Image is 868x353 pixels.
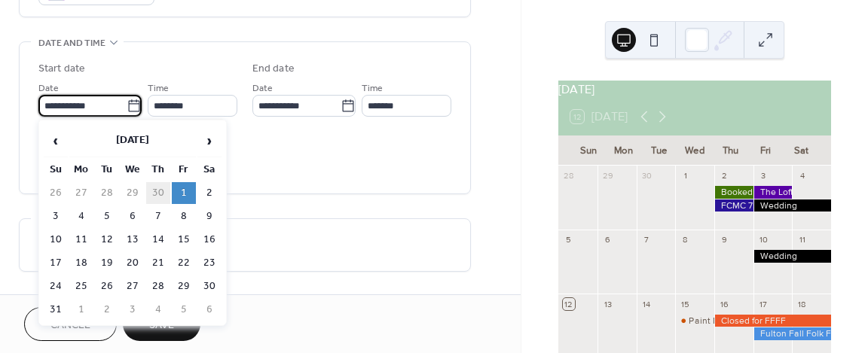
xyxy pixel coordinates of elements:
[148,81,169,96] span: Time
[796,298,808,309] div: 18
[362,81,383,96] span: Time
[44,205,68,227] td: 3
[38,81,59,96] span: Date
[44,126,67,156] span: ‹
[753,327,831,340] div: Fulton Fall Folk Festival Weekend - Venue Not Available
[44,275,68,297] td: 24
[121,159,145,181] th: We
[796,234,808,245] div: 11
[758,234,769,245] div: 10
[198,126,221,156] span: ›
[95,182,119,204] td: 28
[38,61,85,77] div: Start date
[719,234,730,245] div: 9
[563,234,574,245] div: 5
[146,252,170,274] td: 21
[197,182,222,204] td: 2
[69,182,93,204] td: 27
[714,199,753,212] div: FCMC 75th Anniversary Celebration
[753,186,793,199] div: The Loft - Booked
[680,234,691,245] div: 8
[602,298,613,309] div: 13
[641,298,653,309] div: 14
[563,298,574,309] div: 12
[172,159,196,181] th: Fr
[563,170,574,181] div: 28
[197,275,222,297] td: 30
[796,170,808,181] div: 4
[172,275,196,297] td: 29
[38,35,105,51] span: Date and time
[197,229,222,251] td: 16
[758,170,769,181] div: 3
[95,252,119,274] td: 19
[69,125,196,157] th: [DATE]
[95,159,119,181] th: Tu
[680,298,691,309] div: 15
[675,315,714,327] div: Paint Night W/Charlie's Art & Soul
[121,299,145,321] td: 3
[95,229,119,251] td: 12
[748,135,784,166] div: Fri
[719,170,730,181] div: 2
[172,205,196,227] td: 8
[713,135,748,166] div: Thu
[714,315,831,327] div: Closed for FFFF
[146,299,170,321] td: 4
[146,159,170,181] th: Th
[197,205,222,227] td: 9
[714,186,753,199] div: Booked for Fulton County Medical Center 75 Anniversary Celebration & the FCMC Foundation Gratitud...
[69,252,93,274] td: 18
[784,135,819,166] div: Sat
[24,307,117,341] button: Cancel
[602,170,613,181] div: 29
[641,170,653,181] div: 30
[146,182,170,204] td: 30
[50,318,90,333] span: Cancel
[172,229,196,251] td: 15
[719,298,730,309] div: 16
[69,205,93,227] td: 4
[69,159,93,181] th: Mo
[44,159,68,181] th: Su
[641,135,677,166] div: Tue
[121,252,145,274] td: 20
[95,205,119,227] td: 5
[753,199,831,212] div: Wedding
[44,252,68,274] td: 17
[172,299,196,321] td: 5
[146,229,170,251] td: 14
[197,299,222,321] td: 6
[570,135,606,166] div: Sun
[44,229,68,251] td: 10
[44,182,68,204] td: 26
[172,252,196,274] td: 22
[252,81,273,96] span: Date
[558,81,831,99] div: [DATE]
[121,229,145,251] td: 13
[121,182,145,204] td: 29
[69,299,93,321] td: 1
[758,298,769,309] div: 17
[172,182,196,204] td: 1
[606,135,641,166] div: Mon
[753,250,831,263] div: Wedding
[69,229,93,251] td: 11
[95,275,119,297] td: 26
[197,159,222,181] th: Sa
[641,234,653,245] div: 7
[252,61,295,77] div: End date
[44,299,68,321] td: 31
[95,299,119,321] td: 2
[146,275,170,297] td: 28
[121,205,145,227] td: 6
[677,135,713,166] div: Wed
[680,170,691,181] div: 1
[69,275,93,297] td: 25
[121,275,145,297] td: 27
[602,234,613,245] div: 6
[146,205,170,227] td: 7
[149,318,174,333] span: Save
[197,252,222,274] td: 23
